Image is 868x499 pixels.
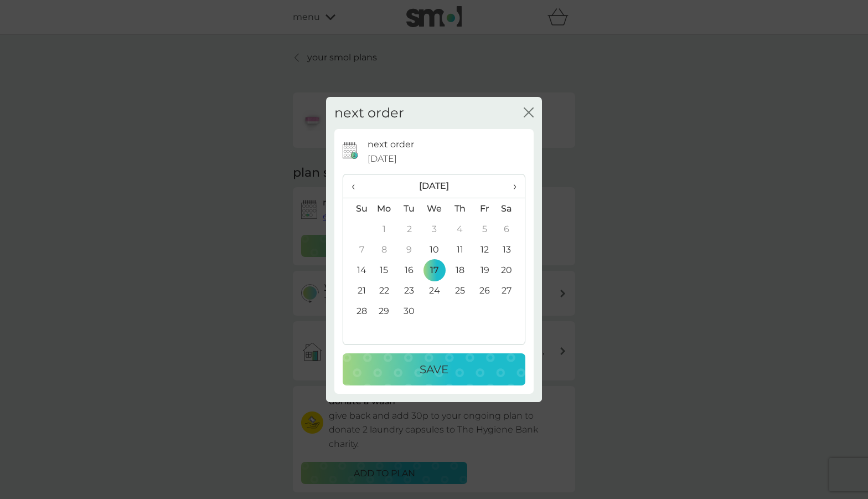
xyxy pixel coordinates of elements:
span: ‹ [352,174,363,198]
p: Save [420,361,448,378]
td: 28 [343,301,371,321]
td: 3 [422,219,447,239]
span: › [505,174,516,198]
td: 7 [343,239,371,260]
td: 26 [472,280,497,301]
td: 25 [447,280,472,301]
td: 12 [472,239,497,260]
td: 24 [422,280,447,301]
td: 1 [371,219,397,239]
td: 2 [397,219,422,239]
td: 10 [422,239,447,260]
td: 23 [397,280,422,301]
td: 15 [371,260,397,280]
td: 27 [497,280,525,301]
th: Fr [472,198,497,219]
h2: next order [334,105,404,121]
td: 19 [472,260,497,280]
td: 4 [447,219,472,239]
td: 22 [371,280,397,301]
button: close [524,107,534,119]
th: Su [343,198,371,219]
th: We [422,198,447,219]
th: [DATE] [371,174,497,198]
td: 30 [397,301,422,321]
td: 11 [447,239,472,260]
th: Th [447,198,472,219]
td: 13 [497,239,525,260]
td: 29 [371,301,397,321]
th: Mo [371,198,397,219]
td: 21 [343,280,371,301]
td: 17 [422,260,447,280]
p: next order [368,137,414,152]
td: 9 [397,239,422,260]
td: 16 [397,260,422,280]
td: 8 [371,239,397,260]
td: 20 [497,260,525,280]
th: Tu [397,198,422,219]
span: [DATE] [368,152,397,166]
td: 5 [472,219,497,239]
td: 6 [497,219,525,239]
button: Save [343,353,525,385]
th: Sa [497,198,525,219]
td: 18 [447,260,472,280]
td: 14 [343,260,371,280]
